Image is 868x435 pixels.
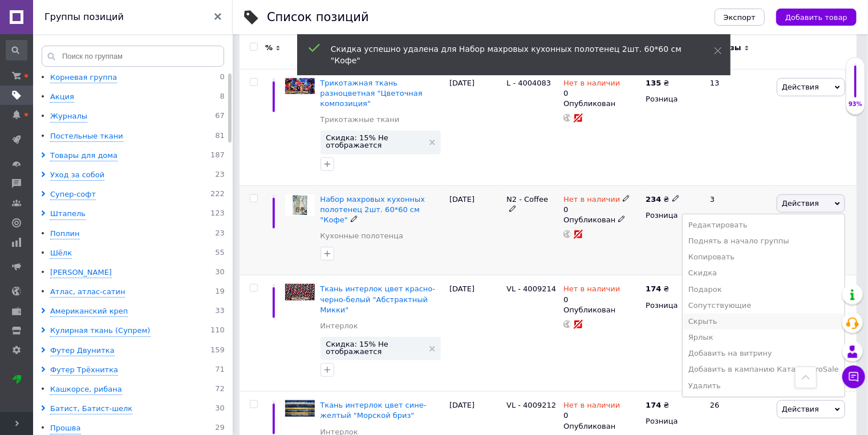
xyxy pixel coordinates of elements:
[703,69,774,185] div: 13
[50,151,117,161] div: Товары для дома
[646,210,700,221] div: Розница
[321,195,425,224] a: Набор махровых кухонных полотенец 2шт. 60*60 см "Кофе"
[447,275,504,392] div: [DATE]
[683,217,845,233] li: Редактировать
[321,321,358,331] a: Интерлок
[285,194,315,217] img: Набор махровых кухонных полотенец 2шт. 60*60 см "Кофе"
[321,284,436,314] a: Ткань интерлок цвет красно-черно-белый "Абстрактный Микки"
[331,43,686,66] div: Скидка успешно удалена для Набор махровых кухонных полотенец 2шт. 60*60 см "Кофе"
[321,79,423,108] a: Трикотажная ткань разноцветная "Цветочная композиция"
[285,78,315,95] img: Трикотажная ткань разноцветная "Цветочная композиция"
[215,267,225,278] span: 30
[646,195,661,204] b: 234
[215,423,225,434] span: 29
[715,9,765,26] button: Экспорт
[50,131,123,142] div: Постельные ткани
[646,194,679,205] div: ₴
[506,195,548,204] span: N2 - Coffee
[646,416,700,426] div: Розница
[210,151,225,161] span: 187
[210,209,225,219] span: 123
[220,72,225,83] span: 0
[646,284,661,293] b: 174
[285,400,315,417] img: Ткань интерлок цвет сине-желтый "Морской бриз"
[215,170,225,181] span: 23
[563,401,620,413] span: Нет в наличии
[703,185,774,275] div: 3
[646,94,700,104] div: Розница
[846,100,865,108] div: 93%
[215,404,225,414] span: 30
[506,79,551,87] span: L - 4004083
[683,265,845,281] li: Скидка
[646,79,661,87] b: 135
[50,345,115,356] div: Футер Двунитка
[724,13,756,22] span: Экспорт
[646,78,669,88] div: ₴
[50,92,74,103] div: Акция
[215,131,225,142] span: 81
[267,11,369,23] div: Список позиций
[215,384,225,395] span: 72
[42,46,224,67] input: Поиск по группам
[683,330,845,345] li: Ярлык
[506,284,556,293] span: VL - 4009214
[50,365,118,376] div: Футер Трёхнитка
[50,267,112,278] div: [PERSON_NAME]
[50,170,104,181] div: Уход за собой
[646,400,669,410] div: ₴
[220,92,225,103] span: 8
[50,248,72,259] div: Шёлк
[215,229,225,239] span: 23
[785,13,847,22] span: Добавить товар
[776,9,857,26] button: Добавить товар
[215,365,225,376] span: 71
[50,72,117,83] div: Корневая группа
[646,401,661,409] b: 174
[563,79,620,91] span: Нет в наличии
[50,306,128,317] div: Американский креп
[447,185,504,275] div: [DATE]
[215,111,225,122] span: 67
[215,248,225,259] span: 55
[50,111,87,122] div: Журналы
[563,215,640,225] div: Опубликован
[842,365,865,388] button: Чат с покупателем
[563,194,630,215] div: 0
[215,287,225,298] span: 19
[563,305,640,315] div: Опубликован
[210,189,225,200] span: 222
[646,300,700,311] div: Розница
[782,83,819,91] span: Действия
[215,306,225,317] span: 33
[683,298,845,314] li: Сопутствующие
[563,284,620,304] div: 0
[210,345,225,356] span: 159
[321,401,427,420] a: Ткань интерлок цвет сине-желтый "Морской бриз"
[683,314,845,330] li: Скрыть
[563,400,620,421] div: 0
[646,284,669,294] div: ₴
[50,404,132,414] div: Батист, Батист-шелк
[321,115,400,125] a: Трикотажные ткани
[326,134,424,149] span: Скидка: 15% Не отображается
[50,287,125,298] div: Атлас, атлас-сатин
[326,340,424,355] span: Скидка: 15% Не отображается
[50,229,80,239] div: Поплин
[210,326,225,336] span: 110
[782,405,819,413] span: Действия
[447,69,504,185] div: [DATE]
[683,361,845,377] li: Добавить в кампанию Каталог ProSale
[782,199,819,208] span: Действия
[683,233,845,249] li: Поднять в начало группы
[683,282,845,298] li: Подарок
[50,189,96,200] div: Супер-софт
[563,99,640,109] div: Опубликован
[563,78,620,99] div: 0
[321,231,404,241] a: Кухонные полотенца
[683,345,845,361] li: Добавить на витрину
